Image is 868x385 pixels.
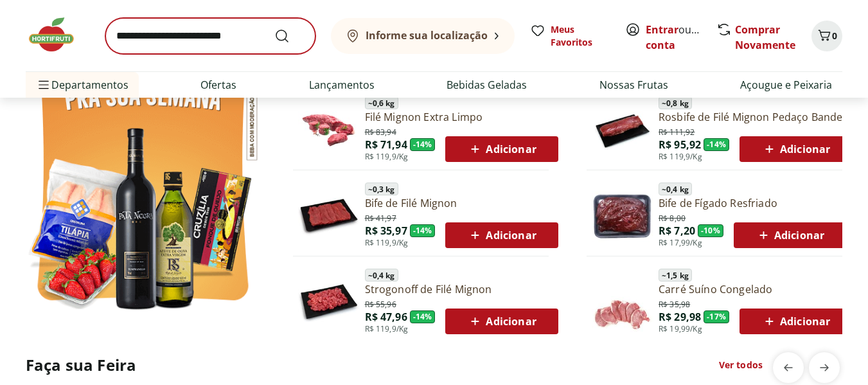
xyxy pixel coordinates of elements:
span: R$ 111,92 [659,125,695,138]
img: Principal [298,271,360,332]
a: Açougue e Peixaria [740,77,832,93]
h2: Faça sua Feira [26,355,136,375]
span: R$ 83,94 [365,125,396,138]
span: ~ 0,3 kg [365,183,398,195]
a: Bife de Fígado Resfriado [659,196,846,210]
span: ~ 0,4 kg [365,269,398,282]
span: Adicionar [761,141,830,157]
span: R$ 35,98 [659,297,690,310]
span: R$ 55,96 [365,297,396,310]
a: Meus Favoritos [530,23,610,49]
span: - 17 % [704,310,729,323]
span: Adicionar [467,314,536,329]
a: Rosbife de Filé Mignon Pedaço Bandeja [659,110,852,124]
a: Ofertas [200,77,236,93]
span: R$ 119,9/Kg [365,238,409,248]
span: - 14 % [410,138,436,151]
span: R$ 8,00 [659,211,686,224]
img: Ver todos [26,5,260,318]
span: Adicionar [467,141,536,157]
button: previous [773,352,804,383]
span: R$ 95,92 [659,138,701,152]
span: Departamentos [36,69,128,100]
img: Bife de Fígado Resfriado [592,184,653,246]
button: Adicionar [740,136,852,162]
button: Submit Search [274,28,305,44]
span: - 14 % [410,224,436,237]
input: search [105,18,315,54]
span: R$ 119,9/Kg [365,152,409,162]
span: R$ 19,99/Kg [659,324,702,334]
button: Menu [36,69,51,100]
span: R$ 35,97 [365,224,407,238]
span: Adicionar [467,228,536,243]
a: Lançamentos [309,77,375,93]
a: Bebidas Geladas [447,77,527,93]
span: ~ 0,6 kg [365,96,398,109]
img: Principal [592,271,653,332]
button: Adicionar [734,222,846,248]
button: Adicionar [740,309,852,334]
span: ~ 0,8 kg [659,96,692,109]
span: R$ 29,98 [659,310,701,324]
b: Informe sua localização [366,28,488,42]
span: - 14 % [704,138,729,151]
button: Adicionar [445,222,558,248]
button: Carrinho [811,21,842,51]
a: Comprar Novamente [735,22,795,52]
span: ~ 1,5 kg [659,269,692,282]
a: Criar conta [646,22,716,52]
button: Informe sua localização [331,18,515,54]
span: R$ 119,9/Kg [365,324,409,334]
img: Filé Mignon Extra Limpo [298,98,360,160]
span: R$ 7,20 [659,224,695,238]
span: R$ 119,9/Kg [659,152,702,162]
img: Principal [592,98,653,160]
span: Adicionar [761,314,830,329]
span: R$ 17,99/Kg [659,238,702,248]
a: Bife de Filé Mignon [365,196,558,210]
span: R$ 47,96 [365,310,407,324]
a: Ver todos [719,359,763,372]
button: next [809,352,840,383]
a: Filé Mignon Extra Limpo [365,110,558,124]
span: ou [646,22,703,53]
img: Principal [298,184,360,246]
img: Hortifruti [26,15,90,54]
button: Adicionar [445,136,558,162]
span: R$ 71,94 [365,138,407,152]
a: Entrar [646,22,678,37]
span: ~ 0,4 kg [659,183,692,195]
span: Meus Favoritos [551,23,610,49]
span: - 14 % [410,310,436,323]
span: Adicionar [756,228,824,243]
a: Carré Suíno Congelado [659,282,852,296]
span: - 10 % [698,224,723,237]
a: Nossas Frutas [599,77,668,93]
a: Strogonoff de Filé Mignon [365,282,558,296]
button: Adicionar [445,309,558,334]
span: R$ 41,97 [365,211,396,224]
span: 0 [832,30,837,42]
